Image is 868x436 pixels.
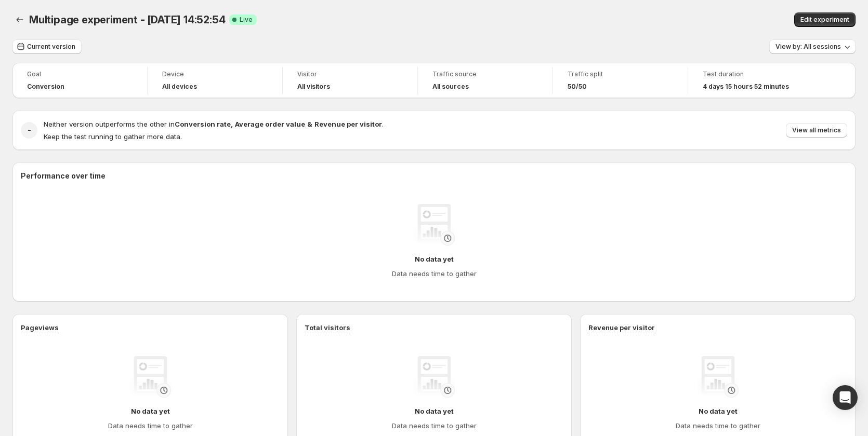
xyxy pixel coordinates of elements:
[415,254,454,264] h4: No data yet
[392,268,477,279] h4: Data needs time to gather
[697,356,739,398] img: No data yet
[29,13,225,26] span: Multipage experiment - [DATE] 14:52:54
[800,16,849,24] span: Edit experiment
[432,83,469,91] h4: All sources
[703,69,809,92] a: Test duration4 days 15 hours 52 minutes
[175,120,231,128] strong: Conversion rate
[568,69,673,92] a: Traffic split50/50
[129,356,171,398] img: No data yet
[305,322,350,333] h3: Total visitors
[786,123,847,138] button: View all metrics
[775,43,841,51] span: View by: All sessions
[21,322,59,333] h3: Pageviews
[413,356,455,398] img: No data yet
[28,125,31,135] h2: -
[21,171,847,181] h2: Performance over time
[792,126,841,134] span: View all metrics
[769,39,856,54] button: View by: All sessions
[415,406,454,416] h4: No data yet
[392,420,477,431] h4: Data needs time to gather
[833,385,858,410] div: Open Intercom Messenger
[162,69,268,92] a: DeviceAll devices
[240,16,253,24] span: Live
[162,83,197,91] h4: All devices
[699,406,738,416] h4: No data yet
[44,132,182,141] span: Keep the test running to gather more data.
[297,70,403,78] span: Visitor
[432,69,538,92] a: Traffic sourceAll sources
[27,70,133,78] span: Goal
[703,83,789,91] span: 4 days 15 hours 52 minutes
[44,120,384,128] span: Neither version outperforms the other in .
[12,12,27,27] button: Back
[162,70,268,78] span: Device
[27,83,64,91] span: Conversion
[235,120,305,128] strong: Average order value
[413,204,455,246] img: No data yet
[588,322,655,333] h3: Revenue per visitor
[568,83,587,91] span: 50/50
[27,43,75,51] span: Current version
[12,39,82,54] button: Current version
[108,420,193,431] h4: Data needs time to gather
[297,69,403,92] a: VisitorAll visitors
[432,70,538,78] span: Traffic source
[27,69,133,92] a: GoalConversion
[297,83,330,91] h4: All visitors
[703,70,809,78] span: Test duration
[131,406,170,416] h4: No data yet
[794,12,856,27] button: Edit experiment
[676,420,760,431] h4: Data needs time to gather
[314,120,382,128] strong: Revenue per visitor
[568,70,673,78] span: Traffic split
[307,120,312,128] strong: &
[231,120,233,128] strong: ,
